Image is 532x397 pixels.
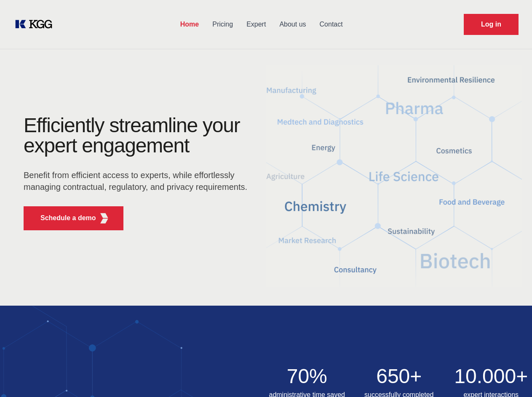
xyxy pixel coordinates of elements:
a: Contact [313,13,350,35]
img: KGG Fifth Element RED [99,213,110,224]
h2: 650+ [358,366,440,386]
h1: Efficiently streamline your expert engagement [24,115,253,156]
a: Expert [240,13,273,35]
a: Home [174,13,206,35]
p: Schedule a demo [40,213,96,223]
img: KGG Fifth Element RED [266,55,522,297]
p: Benefit from efficient access to experts, while effortlessly managing contractual, regulatory, an... [24,169,253,193]
a: Request Demo [464,14,519,35]
a: Pricing [206,13,240,35]
h2: 70% [266,366,348,386]
button: Schedule a demoKGG Fifth Element RED [24,206,123,230]
a: About us [273,13,313,35]
a: KOL Knowledge Platform: Talk to Key External Experts (KEE) [13,18,59,31]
